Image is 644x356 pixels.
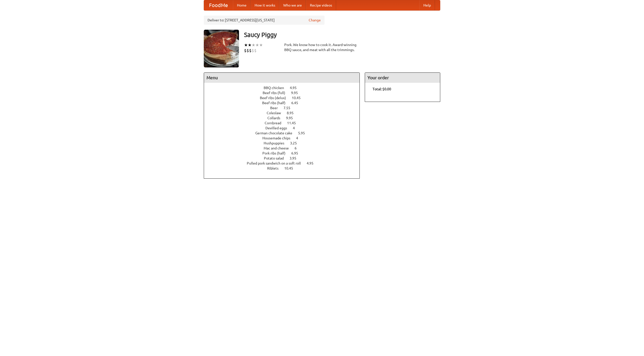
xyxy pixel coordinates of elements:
a: German chocolate cake 5.95 [255,131,314,135]
span: 11.45 [287,121,301,125]
a: Potato salad 3.95 [264,156,306,160]
span: 9.95 [286,116,298,120]
a: Collards 9.95 [267,116,302,120]
a: Housemade chips 4 [262,136,307,140]
div: Pork. We know how to cook it. Award-winning BBQ sauce, and meat with all the trimmings. [284,42,360,52]
span: Pulled pork sandwich on a soft roll [247,161,306,165]
span: 9.95 [291,91,303,95]
a: BBQ chicken 4.95 [264,86,306,90]
span: 8.95 [287,111,299,115]
span: German chocolate cake [255,131,297,135]
a: FoodMe [204,0,233,10]
span: Coleslaw [267,111,286,115]
li: $ [244,48,247,53]
span: 6 [295,146,302,150]
span: Beef ribs (half) [262,101,291,105]
img: angular.jpg [204,30,239,67]
a: Who we are [279,0,306,10]
span: 10.45 [292,96,306,100]
span: Hushpuppies [264,141,289,145]
span: 6.45 [291,101,303,105]
span: 4 [293,126,300,130]
li: ★ [248,42,252,48]
li: ★ [244,42,248,48]
a: Help [419,0,435,10]
span: Collards [267,116,285,120]
li: $ [252,48,254,53]
a: Pulled pork sandwich on a soft roll 4.95 [247,161,323,165]
h3: Saucy Piggy [244,30,440,40]
li: ★ [259,42,263,48]
a: Coleslaw 8.95 [267,111,303,115]
span: 3.25 [290,141,302,145]
span: Mac and cheese [264,146,294,150]
span: Beer [270,106,283,110]
span: BBQ chicken [264,86,289,90]
span: 6.95 [291,151,303,155]
span: 4.95 [290,86,302,90]
span: Riblets [267,166,284,170]
span: 5.95 [298,131,310,135]
span: Beef ribs (full) [263,91,290,95]
li: ★ [252,42,255,48]
a: Beef ribs (delux) 10.45 [260,96,310,100]
span: Potato salad [264,156,289,160]
span: 3.95 [290,156,301,160]
li: $ [247,48,249,53]
a: Recipe videos [306,0,336,10]
li: ★ [255,42,259,48]
h4: Your order [365,73,440,83]
a: Cornbread 11.45 [265,121,305,125]
a: Pork ribs (half) 6.95 [262,151,307,155]
a: Beef ribs (full) 9.95 [263,91,307,95]
span: Housemade chips [262,136,295,140]
li: $ [254,48,257,53]
span: Cornbread [265,121,286,125]
a: Beer 7.55 [270,106,300,110]
a: Hushpuppies 3.25 [264,141,306,145]
span: 10.45 [284,166,298,170]
a: Home [233,0,251,10]
a: Mac and cheese 6 [264,146,306,150]
a: Devilled eggs 4 [265,126,304,130]
span: Pork ribs (half) [262,151,291,155]
span: Beef ribs (delux) [260,96,291,100]
h4: Menu [204,73,359,83]
span: 4 [296,136,303,140]
li: $ [249,48,252,53]
span: 4.95 [307,161,318,165]
a: Beef ribs (half) 6.45 [262,101,307,105]
span: 7.55 [284,106,295,110]
a: How it works [251,0,279,10]
a: Riblets 10.45 [267,166,302,170]
b: Total: $0.00 [373,87,391,91]
div: Deliver to: [STREET_ADDRESS][US_STATE] [204,16,325,25]
span: Devilled eggs [265,126,292,130]
a: Change [309,18,321,23]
